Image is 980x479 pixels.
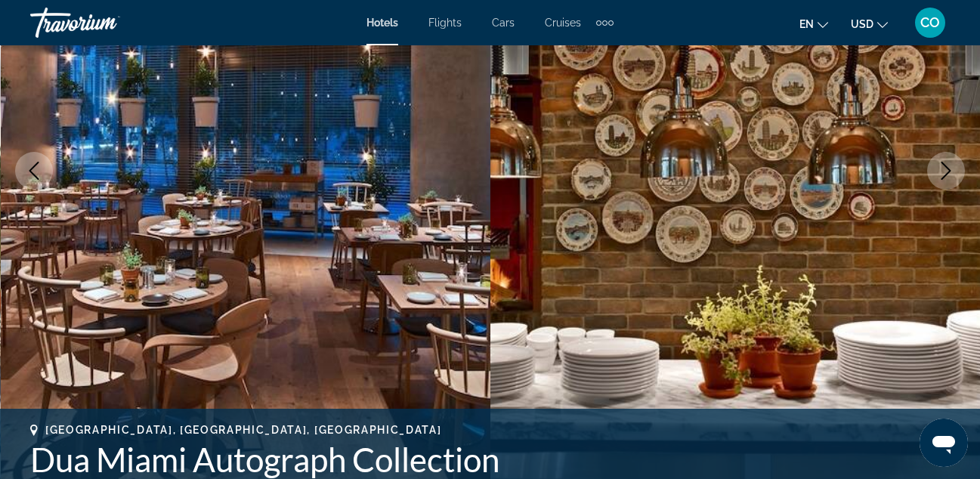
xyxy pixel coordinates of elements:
[920,419,968,467] iframe: Botón para iniciar la ventana de mensajería
[15,152,53,190] button: Previous image
[30,3,181,42] a: Travorium
[851,13,888,35] button: Change currency
[428,17,462,29] a: Flights
[799,18,814,30] span: en
[910,7,950,39] button: User Menu
[799,13,828,35] button: Change language
[545,17,581,29] a: Cruises
[920,15,940,30] span: CO
[927,152,965,190] button: Next image
[851,18,873,30] span: USD
[492,17,515,29] a: Cars
[30,440,950,479] h1: Dua Miami Autograph Collection
[366,17,398,29] a: Hotels
[45,424,441,436] span: [GEOGRAPHIC_DATA], [GEOGRAPHIC_DATA], [GEOGRAPHIC_DATA]
[596,11,614,35] button: Extra navigation items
